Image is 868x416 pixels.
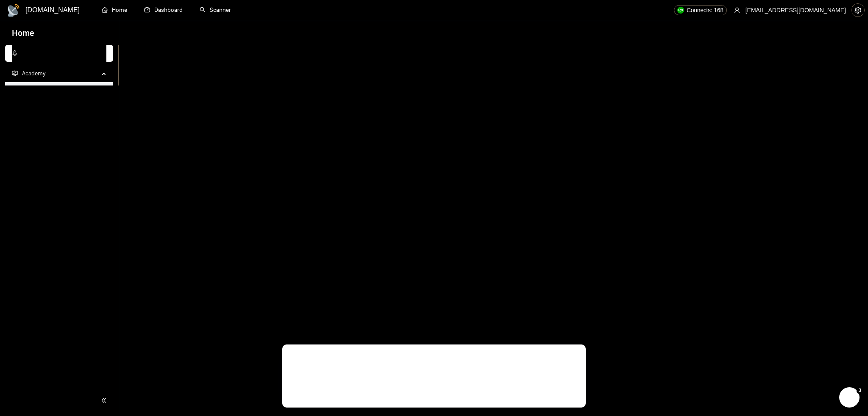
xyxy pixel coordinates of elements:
[144,6,183,14] a: dashboardDashboard
[734,7,740,13] span: user
[677,7,684,14] img: upwork-logo.png
[101,396,109,405] span: double-left
[851,3,865,17] button: setting
[22,50,63,57] span: Getting Started
[857,387,863,394] span: 3
[687,6,712,15] span: Connects:
[851,7,865,14] a: setting
[282,344,586,408] iframe: Survey by Vadym from GigRadar.io
[102,6,127,14] a: homeHome
[7,4,20,17] img: logo
[200,6,231,14] a: searchScanner
[714,6,723,15] span: 168
[22,70,45,77] span: Academy
[839,387,860,408] iframe: Intercom live chat
[12,70,45,77] span: Academy
[125,397,861,406] div: 2025 [DOMAIN_NAME] | All Rights Reserved.
[5,27,41,45] span: Home
[851,7,864,14] span: setting
[5,45,113,62] li: Getting Started
[12,50,18,56] span: rocket
[12,70,18,76] span: fund-projection-screen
